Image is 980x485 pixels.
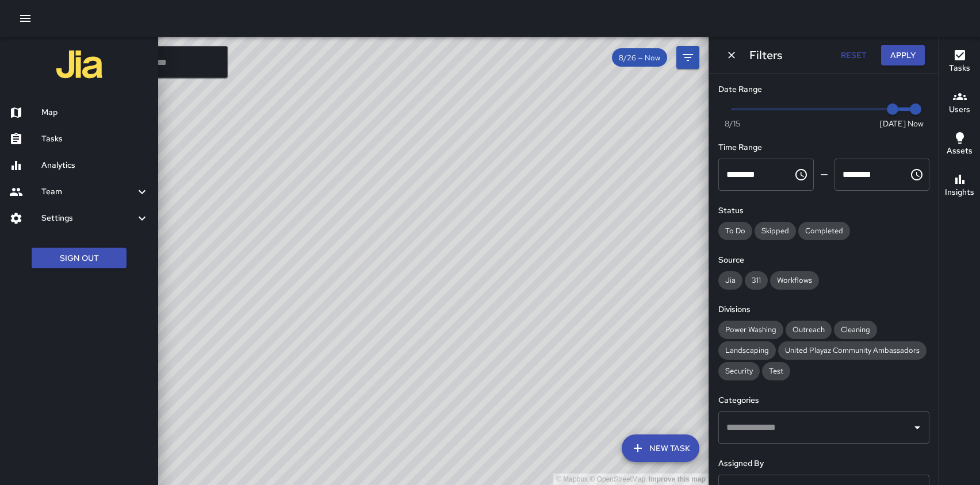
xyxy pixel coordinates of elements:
[745,275,768,285] span: 311
[798,226,850,236] span: Completed
[32,248,127,269] button: Sign Out
[881,45,925,66] button: Apply
[622,434,699,462] button: New Task
[41,106,149,119] h6: Map
[905,163,928,186] button: Choose time, selected time is 11:59 PM
[908,118,924,129] span: Now
[770,275,819,285] span: Workflows
[755,226,796,236] span: Skipped
[949,62,970,75] h6: Tasks
[909,419,925,436] button: Open
[41,212,135,225] h6: Settings
[749,46,782,64] h6: Filters
[718,141,929,154] h6: Time Range
[835,45,872,66] button: Reset
[880,118,906,129] span: [DATE]
[786,325,832,334] span: Outreach
[834,325,877,334] span: Cleaning
[762,366,790,376] span: Test
[718,345,776,355] span: Landscaping
[56,41,102,87] img: jia-logo
[41,133,149,145] h6: Tasks
[718,303,929,316] h6: Divisions
[949,103,970,116] h6: Users
[718,325,783,334] span: Power Washing
[790,163,813,186] button: Choose time, selected time is 12:00 AM
[723,47,740,64] button: Dismiss
[725,118,740,129] span: 8/15
[718,226,752,236] span: To Do
[947,145,973,157] h6: Assets
[718,394,929,407] h6: Categories
[718,275,742,285] span: Jia
[41,186,135,198] h6: Team
[718,83,929,96] h6: Date Range
[778,345,927,355] span: United Playaz Community Ambassadors
[945,186,974,199] h6: Insights
[718,457,929,470] h6: Assigned By
[41,159,149,172] h6: Analytics
[718,254,929,267] h6: Source
[718,205,929,217] h6: Status
[718,366,760,376] span: Security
